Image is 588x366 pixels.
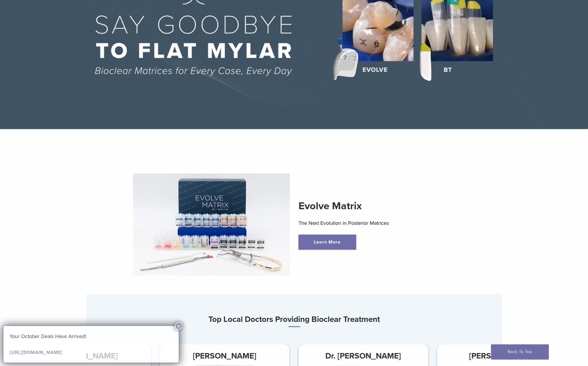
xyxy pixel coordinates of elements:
[10,350,62,355] a: [URL][DOMAIN_NAME]
[86,312,502,327] h3: Top Local Doctors Providing Bioclear Treatment
[10,332,173,341] p: Your October Deals Have Arrived!
[298,235,356,250] a: Learn More
[491,344,549,359] a: Back To Top
[175,322,182,330] button: Close
[133,173,290,276] img: Evolve Matrix
[298,219,455,227] p: The Next Evolution in Posterior Matrices
[298,199,455,213] h2: Evolve Matrix
[160,349,290,363] h3: [PERSON_NAME]
[298,349,428,363] h3: Dr. [PERSON_NAME]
